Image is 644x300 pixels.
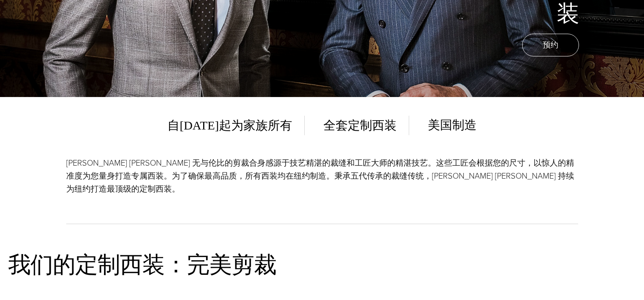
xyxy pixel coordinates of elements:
[323,119,397,132] font: 全套定制西装
[543,39,558,51] font: 预约
[21,5,33,13] font: 帮助
[8,252,276,277] font: 我们的定制西装：完美剪裁
[522,34,579,56] a: 预约
[66,157,574,195] font: [PERSON_NAME] [PERSON_NAME] 无与伦比的剪裁合身感源于技艺精湛的裁缝和工匠大师的精湛技艺。这些工匠会根据您的尺寸，以惊人的精准度为您量身打造专属西装。为了确保最高品质，...
[167,119,292,132] font: 自[DATE]起为家族所有
[428,118,477,132] font: 美国制造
